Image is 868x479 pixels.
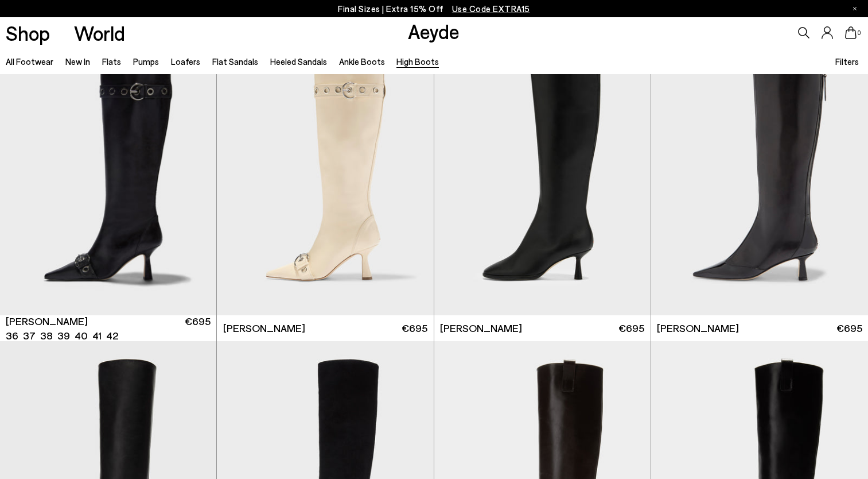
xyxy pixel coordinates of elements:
a: [PERSON_NAME] €695 [651,315,868,341]
li: 42 [106,329,118,343]
span: [PERSON_NAME] [440,321,522,335]
a: High Boots [396,56,439,67]
li: 37 [23,329,36,343]
a: Loafers [171,56,200,67]
li: 41 [92,329,102,343]
li: 39 [57,329,70,343]
a: 0 [845,26,857,39]
a: [PERSON_NAME] €695 [217,315,433,341]
span: 0 [857,30,862,36]
span: [PERSON_NAME] [223,321,305,335]
span: €695 [618,321,644,335]
a: Aeyde [408,19,460,43]
a: Flats [102,56,121,67]
a: Shop [6,23,50,43]
a: Pumps [133,56,159,67]
a: Heeled Sandals [270,56,327,67]
span: Filters [835,55,859,68]
span: Navigate to /collections/ss25-final-sizes [452,3,530,14]
li: 36 [6,329,18,343]
a: Ankle Boots [339,56,385,67]
a: New In [65,56,90,67]
img: Alexis Dual-Tone High Boots [651,43,868,315]
p: Final Sizes | Extra 15% Off [338,2,530,16]
a: World [74,23,125,43]
span: [PERSON_NAME] [657,321,739,335]
ul: variant [6,329,115,343]
span: €695 [185,314,211,343]
img: Catherine High Sock Boots [434,43,651,315]
img: Vivian Eyelet High Boots [217,43,433,315]
span: €695 [402,321,427,335]
li: 38 [40,329,53,343]
span: [PERSON_NAME] [6,314,88,329]
a: [PERSON_NAME] €695 [434,315,651,341]
a: All Footwear [6,56,53,67]
div: 2 / 6 [216,43,433,315]
a: Flat Sandals [212,56,258,67]
span: €695 [836,321,862,335]
img: Vivian Eyelet High Boots [216,43,433,315]
li: 40 [75,329,88,343]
